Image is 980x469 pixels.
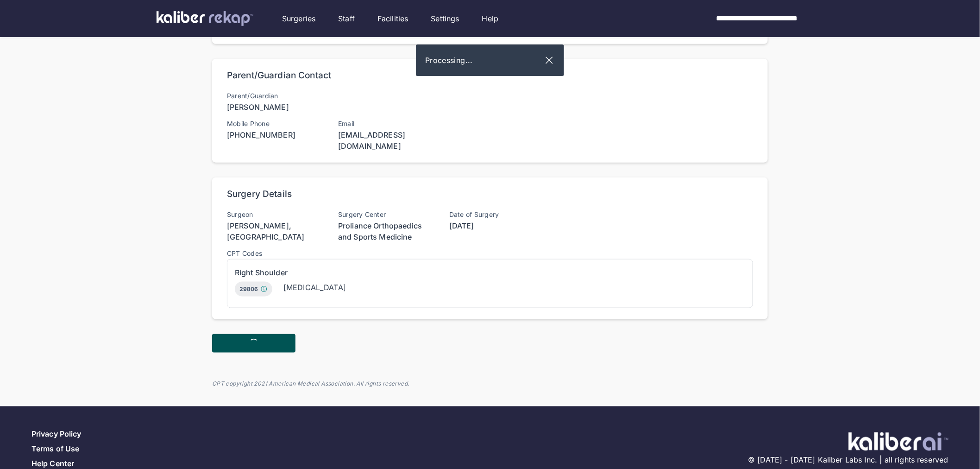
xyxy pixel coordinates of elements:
[377,13,408,24] a: Facilities
[482,13,499,24] a: Help
[227,220,320,242] div: [PERSON_NAME], [GEOGRAPHIC_DATA]
[227,120,320,127] div: Mobile Phone
[227,129,320,140] div: [PHONE_NUMBER]
[227,92,320,100] div: Parent/Guardian
[227,250,753,257] div: CPT Codes
[449,211,542,218] div: Date of Surgery
[748,455,949,466] span: © [DATE] - [DATE] Kaliber Labs Inc. | all rights reserved
[449,220,542,231] div: [DATE]
[425,55,544,66] span: Processing...
[338,220,431,242] div: Proliance Orthopaedics and Sports Medicine
[338,129,431,152] div: [EMAIL_ADDRESS][DOMAIN_NAME]
[283,282,346,293] div: [MEDICAL_DATA]
[338,211,431,218] div: Surgery Center
[338,13,355,24] a: Staff
[260,285,268,293] img: Info.77c6ff0b.svg
[338,120,431,127] div: Email
[212,380,768,388] div: CPT copyright 2021 American Medical Association. All rights reserved.
[31,444,79,454] a: Terms of Use
[227,70,331,81] div: Parent/Guardian Contact
[227,211,320,218] div: Surgeon
[227,101,320,113] div: [PERSON_NAME]
[848,432,949,451] img: ATj1MI71T5jDAAAAAElFTkSuQmCC
[431,13,459,24] a: Settings
[157,11,253,26] img: kaliber labs logo
[235,282,272,297] div: 29806
[31,459,74,469] a: Help Center
[31,430,81,439] a: Privacy Policy
[235,267,745,278] div: Right Shoulder
[227,189,292,200] div: Surgery Details
[282,13,315,24] a: Surgeries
